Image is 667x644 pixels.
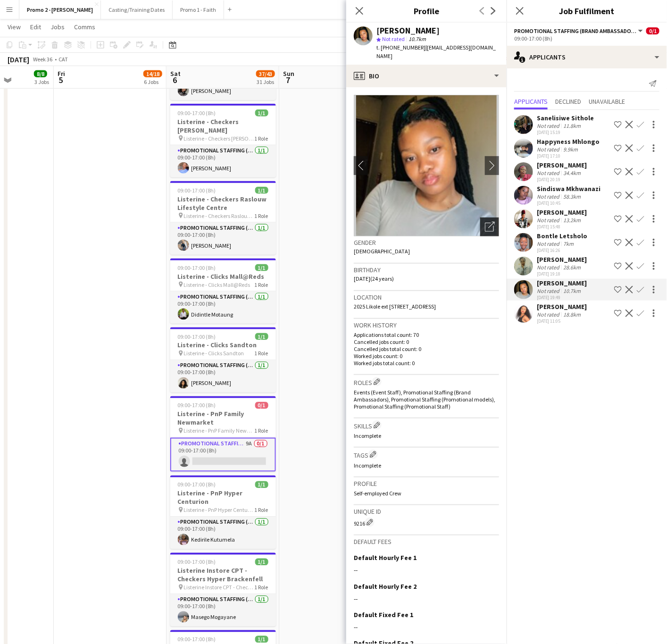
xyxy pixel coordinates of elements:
div: [DATE] 11:05 [537,318,587,324]
span: Edit [30,23,41,31]
div: [PERSON_NAME] [537,279,587,287]
span: Listerine - Clicks Mall@Reds [184,281,250,288]
span: Declined [555,98,581,105]
div: Not rated [537,122,561,129]
div: [PERSON_NAME] [376,26,440,35]
span: 14/18 [143,70,162,77]
div: 6 Jobs [144,78,162,85]
span: 09:00-17:00 (8h) [178,481,216,488]
div: Sindiswa Mkhwanazi [537,184,600,193]
app-job-card: 09:00-17:00 (8h)1/1Listerine Instore CPT - Checkers Hyper Brackenfell Listerine Instore CPT - Che... [170,553,276,627]
app-job-card: 09:00-17:00 (8h)1/1Listerine - PnP Hyper Centurion Listerine - PnP Hyper Centurion1 RolePromotion... [170,476,276,549]
h3: Listerine - Checkers [PERSON_NAME] [170,117,276,134]
div: 34.4km [561,169,583,176]
span: Sun [283,69,294,78]
h3: Default Hourly Fee 2 [354,582,417,591]
span: 1/1 [255,333,268,340]
div: Not rated [537,169,561,176]
span: 8/8 [34,70,47,77]
span: 2025 Likole ext [STREET_ADDRESS] [354,303,436,310]
span: 09:00-17:00 (8h) [178,333,216,340]
div: [DATE] 17:10 [537,153,600,159]
div: [DATE] 16:26 [537,247,587,253]
div: CAT [58,56,68,63]
p: Worked jobs total count: 0 [354,360,499,367]
span: Fri [58,69,65,78]
span: 1 Role [255,135,268,142]
span: 6 [169,75,181,85]
div: 09:00-17:00 (8h)0/1Listerine - PnP Family Newmarket Listerine - PnP Family Newmarket1 RolePromoti... [170,396,276,472]
app-card-role: Promotional Staffing (Brand Ambassadors)1/109:00-17:00 (8h)Masego Mogayane [170,594,276,627]
p: Cancelled jobs total count: 0 [354,345,499,352]
span: 1 Role [255,427,268,435]
span: Jobs [50,23,65,31]
img: Crew avatar or photo [354,95,499,236]
div: [PERSON_NAME] [537,161,587,169]
div: [PERSON_NAME] [537,208,587,217]
h3: Profile [346,5,507,17]
span: [DEMOGRAPHIC_DATA] [354,248,410,255]
button: Promotional Staffing (Brand Ambassadors) [514,27,644,34]
p: Applications total count: 70 [354,331,499,338]
span: [DATE] (24 years) [354,275,394,282]
h3: Listerine - PnP Hyper Centurion [170,489,276,506]
div: -- [354,566,499,574]
div: -- [354,623,499,631]
div: Not rated [537,217,561,224]
h3: Location [354,293,499,301]
h3: Listerine - Checkers Raslouw Lifestyle Centre [170,195,276,212]
div: Open photos pop-in [480,217,499,236]
p: Cancelled jobs count: 0 [354,338,499,345]
h3: Skills [354,420,499,430]
h3: Default Hourly Fee 1 [354,553,417,562]
p: Self-employed Crew [354,490,499,497]
span: 10.7km [407,35,428,42]
div: 28.6km [561,264,583,271]
div: Not rated [537,264,561,271]
div: 9.9km [561,146,580,153]
span: 1 Role [255,212,268,219]
span: 1/1 [255,187,268,194]
div: Not rated [537,287,561,294]
div: 11.8km [561,122,583,129]
div: Happyness Mhlongo [537,137,600,146]
app-card-role: Promotional Staffing (Brand Ambassadors)9A0/109:00-17:00 (8h) [170,438,276,472]
span: 09:00-17:00 (8h) [178,559,216,566]
app-job-card: 09:00-17:00 (8h)1/1Listerine - Checkers [PERSON_NAME] Listerine - Checkers [PERSON_NAME]1 RolePro... [170,104,276,177]
div: [PERSON_NAME] [537,302,587,311]
app-card-role: Promotional Staffing (Brand Ambassadors)1/109:00-17:00 (8h)[PERSON_NAME] [170,223,276,255]
span: Listerine - PnP Family Newmarket [184,427,255,435]
app-job-card: 09:00-17:00 (8h)1/1Listerine - Checkers Raslouw Lifestyle Centre Listerine - Checkers Raslouw Lif... [170,181,276,255]
span: View [8,23,21,31]
span: Events (Event Staff), Promotional Staffing (Brand Ambassadors), Promotional Staffing (Promotional... [354,389,495,410]
div: 3 Jobs [34,78,49,85]
span: 37/43 [256,70,275,77]
app-job-card: 09:00-17:00 (8h)1/1Listerine - Clicks Mall@Reds Listerine - Clicks Mall@Reds1 RolePromotional Sta... [170,259,276,324]
span: Promotional Staffing (Brand Ambassadors) [514,27,637,34]
span: 1 Role [255,507,268,514]
app-job-card: 09:00-17:00 (8h)1/1Listerine - Clicks Sandton Listerine - Clicks Sandton1 RolePromotional Staffin... [170,327,276,393]
div: Bontle Letsholo [537,232,587,240]
span: 1 Role [255,281,268,288]
div: 10.7km [561,287,583,294]
a: View [4,21,25,33]
app-card-role: Promotional Staffing (Brand Ambassadors)1/109:00-17:00 (8h)[PERSON_NAME] [170,145,276,177]
div: [DATE] 15:19 [537,129,594,135]
button: Promo 2 - [PERSON_NAME] [19,0,101,19]
h3: Unique ID [354,507,499,516]
div: -- [354,594,499,603]
app-card-role: Promotional Staffing (Brand Ambassadors)1/109:00-17:00 (8h)Didintle Motaung [170,292,276,324]
div: [DATE] 15:48 [537,224,587,230]
span: Listerine - PnP Hyper Centurion [184,507,255,514]
div: 9216 [354,518,499,527]
h3: Gender [354,238,499,247]
h3: Tags [354,450,499,460]
div: 09:00-17:00 (8h) [514,35,659,42]
div: Not rated [537,146,561,153]
span: 09:00-17:00 (8h) [178,187,216,194]
h3: Profile [354,479,499,488]
div: [DATE] 19:49 [537,294,587,301]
